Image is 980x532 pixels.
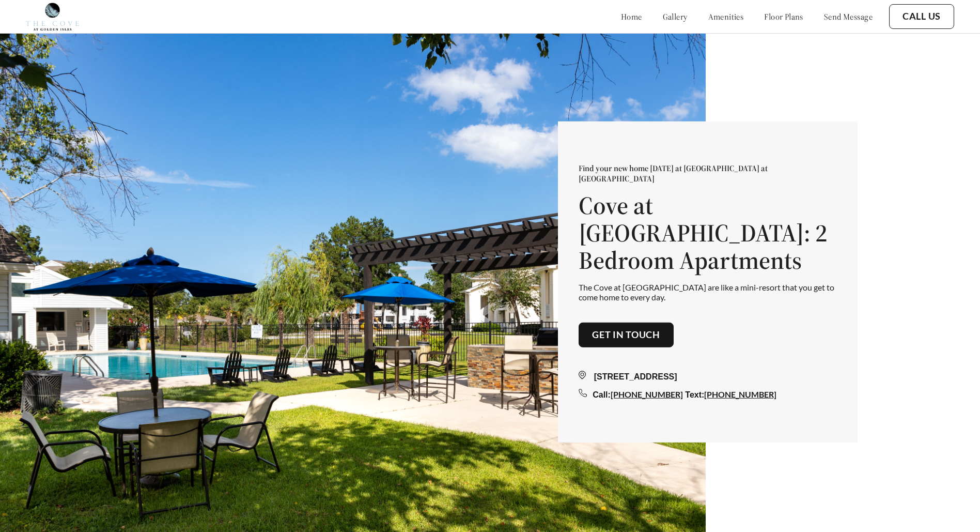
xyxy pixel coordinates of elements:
a: Call Us [903,11,941,22]
a: send message [824,11,873,22]
a: [PHONE_NUMBER] [611,389,683,399]
a: amenities [708,11,744,22]
button: Get in touch [579,323,674,347]
p: The Cove at [GEOGRAPHIC_DATA] are like a mini-resort that you get to come home to every day. [579,282,837,302]
a: [PHONE_NUMBER] [704,389,776,399]
div: [STREET_ADDRESS] [579,371,837,383]
h1: Cove at [GEOGRAPHIC_DATA]: 2 Bedroom Apartments [579,192,837,273]
a: Get in touch [592,329,660,341]
button: Call Us [889,4,954,29]
span: Call: [593,390,611,399]
p: Find your new home [DATE] at [GEOGRAPHIC_DATA] at [GEOGRAPHIC_DATA] [579,163,837,184]
a: floor plans [764,11,803,22]
a: gallery [663,11,688,22]
span: Text: [685,390,704,399]
a: home [621,11,642,22]
img: cove_at_golden_isles_logo.png [26,3,79,31]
